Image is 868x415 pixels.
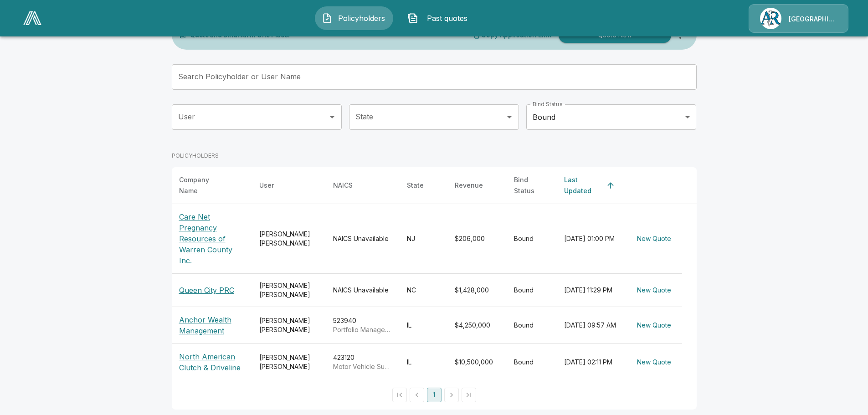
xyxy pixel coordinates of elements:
[333,353,392,371] div: 423120
[633,231,675,247] button: New Quote
[507,344,557,381] td: Bound
[179,314,245,336] p: Anchor Wealth Management
[533,100,562,108] label: Bind Status
[760,8,781,29] img: Agency Icon
[179,351,245,373] p: North American Clutch & Driveline
[503,111,516,123] button: Open
[400,307,447,344] td: IL
[633,282,675,299] button: New Quote
[407,13,418,24] img: Past quotes Icon
[789,15,837,24] p: [GEOGRAPHIC_DATA]/[PERSON_NAME]
[259,281,318,299] div: [PERSON_NAME] [PERSON_NAME]
[400,204,447,274] td: NJ
[333,362,392,371] p: Motor Vehicle Supplies and New Parts Merchant Wholesalers
[507,307,557,344] td: Bound
[333,180,353,191] div: NAICS
[526,104,696,130] div: Bound
[179,285,234,296] p: Queen City PRC
[749,4,848,33] a: Agency Icon[GEOGRAPHIC_DATA]/[PERSON_NAME]
[507,204,557,274] td: Bound
[633,354,675,371] button: New Quote
[407,180,424,191] div: State
[507,274,557,307] td: Bound
[315,6,393,30] button: Policyholders IconPolicyholders
[326,111,339,123] button: Open
[447,344,507,381] td: $10,500,000
[333,325,392,334] p: Portfolio Management and Investment Advice
[336,13,386,24] span: Policyholders
[326,204,400,274] td: NAICS Unavailable
[507,167,557,204] th: Bind Status
[23,11,41,25] img: AA Logo
[179,174,228,196] div: Company Name
[422,13,472,24] span: Past quotes
[400,274,447,307] td: NC
[391,388,478,402] nav: pagination navigation
[172,152,219,160] p: POLICYHOLDERS
[333,316,392,334] div: 523940
[179,211,245,266] p: Care Net Pregnancy Resources of Warren County Inc.
[259,353,318,371] div: [PERSON_NAME] [PERSON_NAME]
[326,274,400,307] td: NAICS Unavailable
[447,204,507,274] td: $206,000
[172,167,697,380] table: simple table
[447,274,507,307] td: $1,428,000
[633,317,675,334] button: New Quote
[259,230,318,248] div: [PERSON_NAME] [PERSON_NAME]
[564,174,602,196] div: Last Updated
[481,32,551,38] p: Copy Application Link
[400,344,447,381] td: IL
[401,6,479,30] button: Past quotes IconPast quotes
[259,180,274,191] div: User
[557,204,626,274] td: [DATE] 01:00 PM
[557,344,626,381] td: [DATE] 02:11 PM
[322,13,333,24] img: Policyholders Icon
[557,307,626,344] td: [DATE] 09:57 AM
[427,388,442,402] button: page 1
[557,274,626,307] td: [DATE] 11:29 PM
[259,316,318,334] div: [PERSON_NAME] [PERSON_NAME]
[447,307,507,344] td: $4,250,000
[455,180,483,191] div: Revenue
